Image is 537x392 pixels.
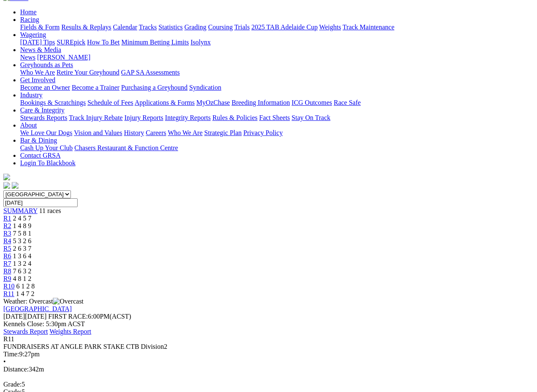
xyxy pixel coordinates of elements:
a: Minimum Betting Limits [121,39,189,46]
span: 6 1 2 8 [16,283,35,290]
div: Wagering [20,39,534,46]
input: Select date [3,198,78,207]
a: Who We Are [20,69,55,76]
a: R7 [3,260,11,267]
span: 2 4 5 7 [13,215,31,222]
span: R10 [3,283,15,290]
div: Industry [20,99,534,106]
span: 2 6 3 7 [13,245,31,252]
a: Wagering [20,31,46,38]
a: Rules & Policies [212,114,258,121]
a: Privacy Policy [243,129,283,136]
a: Contact GRSA [20,152,60,159]
a: ICG Outcomes [292,99,332,106]
div: Get Involved [20,84,534,91]
a: Become an Owner [20,84,70,91]
span: [DATE] [3,313,47,320]
a: Stay On Track [292,114,330,121]
a: History [124,129,144,136]
a: Statistics [159,23,183,31]
div: FUNDRAISERS AT ANGLE PARK STAKE CTB Division2 [3,343,534,350]
a: R8 [3,267,11,275]
div: 342m [3,366,534,373]
a: Login To Blackbook [20,159,76,166]
span: Distance: [3,366,29,373]
a: Trials [234,23,250,31]
img: facebook.svg [3,182,10,189]
a: R11 [3,290,14,297]
div: Kennels Close: 5:30pm ACST [3,320,534,328]
a: Results & Replays [61,23,111,31]
a: Get Involved [20,76,55,83]
a: Bar & Dining [20,137,57,144]
a: Strategic Plan [204,129,242,136]
a: Industry [20,91,42,99]
a: R2 [3,222,11,229]
div: Bar & Dining [20,144,534,152]
img: Overcast [53,298,83,305]
a: [GEOGRAPHIC_DATA] [3,305,72,312]
a: Weights [319,23,341,31]
a: Chasers Restaurant & Function Centre [74,144,178,151]
div: Racing [20,23,534,31]
span: FIRST RACE: [48,313,88,320]
a: R9 [3,275,11,282]
span: 7 6 3 2 [13,267,31,275]
a: Injury Reports [124,114,163,121]
a: Calendar [113,23,137,31]
img: twitter.svg [12,182,18,189]
a: Track Injury Rebate [69,114,123,121]
a: Applications & Forms [135,99,195,106]
span: • [3,358,6,365]
a: News [20,54,35,61]
a: Purchasing a Greyhound [121,84,188,91]
span: R11 [3,335,14,343]
a: Care & Integrity [20,106,65,114]
a: How To Bet [87,39,120,46]
a: About [20,122,37,129]
a: R3 [3,230,11,237]
a: SUREpick [57,39,85,46]
a: Retire Your Greyhound [57,69,120,76]
a: [DATE] Tips [20,39,55,46]
span: 1 4 7 2 [16,290,34,297]
div: About [20,129,534,137]
span: Time: [3,350,19,358]
span: 11 races [39,207,61,214]
a: R6 [3,252,11,260]
a: SUMMARY [3,207,37,214]
a: Grading [185,23,206,31]
span: R5 [3,245,11,252]
a: [PERSON_NAME] [37,54,90,61]
a: R4 [3,237,11,244]
a: 2025 TAB Adelaide Cup [251,23,318,31]
a: Fields & Form [20,23,60,31]
a: Fact Sheets [259,114,290,121]
a: Syndication [189,84,221,91]
div: 5 [3,381,534,388]
a: Track Maintenance [343,23,394,31]
span: 1 4 8 9 [13,222,31,229]
a: Integrity Reports [165,114,211,121]
a: Bookings & Scratchings [20,99,86,106]
img: logo-grsa-white.png [3,174,10,180]
span: 5 3 2 6 [13,237,31,244]
a: We Love Our Dogs [20,129,72,136]
div: 9:27pm [3,350,534,358]
a: Cash Up Your Club [20,144,73,151]
span: Grade: [3,381,22,388]
a: Weights Report [50,328,91,335]
span: 1 3 6 4 [13,252,31,260]
a: Tracks [139,23,157,31]
a: Race Safe [334,99,360,106]
span: 6:00PM(ACST) [48,313,131,320]
a: Who We Are [168,129,203,136]
span: [DATE] [3,313,25,320]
